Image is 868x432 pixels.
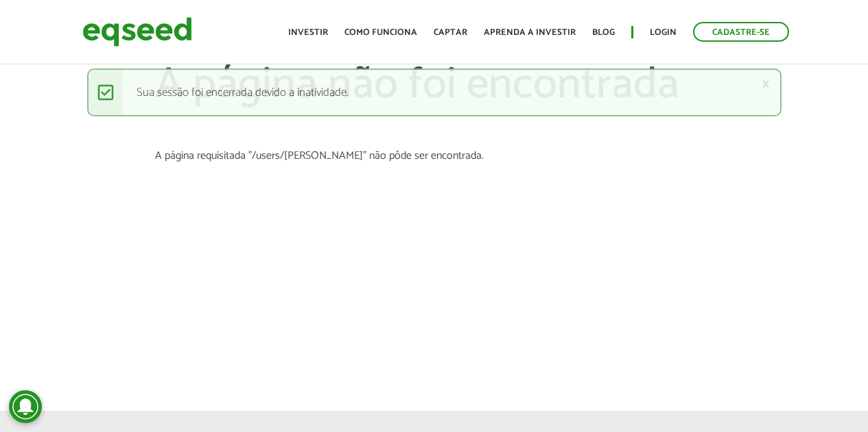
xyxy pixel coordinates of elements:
[434,28,467,37] a: Captar
[82,14,192,50] img: EqSeed
[650,28,677,37] a: Login
[693,22,789,42] a: Cadastre-se
[288,28,328,37] a: Investir
[155,151,713,162] section: A página requisitada "/users/[PERSON_NAME]" não pôde ser encontrada.
[762,77,770,91] a: ×
[484,28,576,37] a: Aprenda a investir
[592,28,615,37] a: Blog
[87,68,782,116] div: Sua sessão foi encerrada devido a inatividade.
[344,28,417,37] a: Como funciona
